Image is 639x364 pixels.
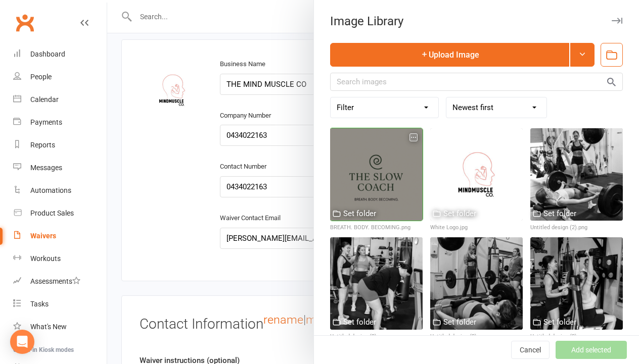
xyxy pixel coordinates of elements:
[13,247,107,270] a: Workouts
[430,237,523,330] img: Untitled design (2).png
[443,316,476,328] div: Set folder
[13,293,107,316] a: Tasks
[330,43,569,67] button: Upload Image
[13,202,107,225] a: Product Sales
[30,95,59,103] div: Calendar
[12,10,37,35] a: Clubworx
[13,111,107,134] a: Payments
[530,332,623,341] div: Untitled design (2).png
[13,88,107,111] a: Calendar
[30,50,65,58] div: Dashboard
[30,254,61,263] div: Workouts
[543,207,576,220] div: Set folder
[30,232,56,240] div: Waivers
[343,316,376,328] div: Set folder
[314,14,639,28] div: Image Library
[530,128,623,221] img: Untitled design (2).png
[343,207,376,220] div: Set folder
[13,66,107,88] a: People
[13,43,107,66] a: Dashboard
[430,223,523,232] div: White Logo.jpg
[430,332,523,341] div: Untitled design (2).png
[330,332,423,341] div: Untitled design (2).png
[13,316,107,338] a: What's New
[30,323,67,331] div: What's New
[30,164,62,172] div: Messages
[530,237,623,330] img: Untitled design (2).png
[30,118,62,126] div: Payments
[30,186,71,194] div: Automations
[13,270,107,293] a: Assessments
[13,225,107,247] a: Waivers
[330,73,623,91] input: Search images
[443,207,476,220] div: Set folder
[30,209,74,217] div: Product Sales
[30,73,52,81] div: People
[13,157,107,179] a: Messages
[330,237,423,330] img: Untitled design (2).png
[30,277,80,285] div: Assessments
[330,223,423,232] div: BREATH. BODY. BECOMING.png
[10,330,34,354] div: Open Intercom Messenger
[13,134,107,157] a: Reports
[30,141,55,149] div: Reports
[13,179,107,202] a: Automations
[530,223,623,232] div: Untitled design (2).png
[430,128,523,221] img: White Logo.jpg
[543,316,576,328] div: Set folder
[30,300,49,308] div: Tasks
[511,341,550,359] button: Cancel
